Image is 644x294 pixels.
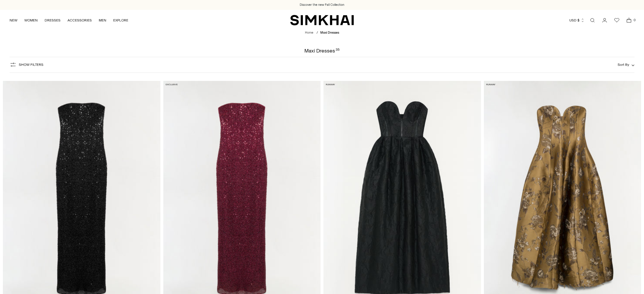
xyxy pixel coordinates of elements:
a: MEN [99,14,106,27]
span: Maxi Dresses [320,31,339,35]
a: Home [305,31,313,35]
a: Open cart modal [623,14,635,26]
a: Wishlist [611,14,623,26]
h1: Maxi Dresses [304,48,339,53]
button: Show Filters [10,60,43,69]
a: WOMEN [24,14,38,27]
a: SIMKHAI [290,14,354,26]
a: Go to the account page [599,14,610,26]
span: Show Filters [19,63,43,67]
button: USD $ [569,14,585,27]
span: Sort By [618,63,629,67]
a: EXPLORE [113,14,128,27]
nav: breadcrumbs [305,30,339,35]
a: ACCESSORIES [67,14,92,27]
a: DRESSES [45,14,61,27]
button: Sort By [618,61,634,68]
a: Open search modal [587,14,598,26]
div: / [316,30,318,35]
span: 0 [632,17,637,23]
div: 35 [336,48,340,53]
a: Discover the new Fall Collection [300,3,344,7]
a: NEW [10,14,17,27]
